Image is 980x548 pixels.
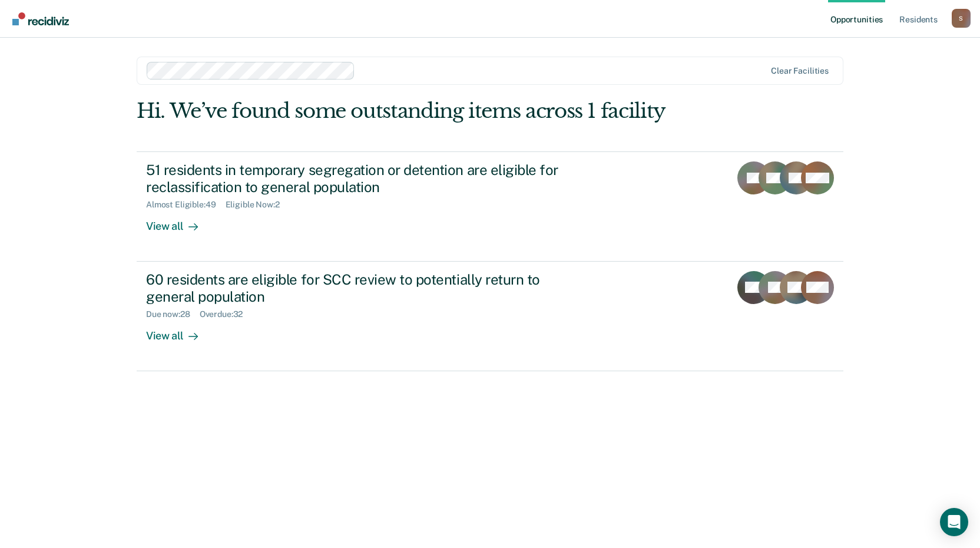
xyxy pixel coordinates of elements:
[940,508,968,536] div: Open Intercom Messenger
[952,9,971,28] div: S
[137,151,843,262] a: 51 residents in temporary segregation or detention are eligible for reclassification to general p...
[137,99,702,123] div: Hi. We’ve found some outstanding items across 1 facility
[146,309,200,319] div: Due now : 28
[146,319,212,342] div: View all
[146,210,212,233] div: View all
[200,309,253,319] div: Overdue : 32
[952,9,971,28] button: Profile dropdown button
[146,200,226,210] div: Almost Eligible : 49
[12,12,69,25] img: Recidiviz
[771,66,829,76] div: Clear facilities
[146,161,559,196] div: 51 residents in temporary segregation or detention are eligible for reclassification to general p...
[226,200,289,210] div: Eligible Now : 2
[137,262,843,371] a: 60 residents are eligible for SCC review to potentially return to general populationDue now:28Ove...
[146,271,559,305] div: 60 residents are eligible for SCC review to potentially return to general population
